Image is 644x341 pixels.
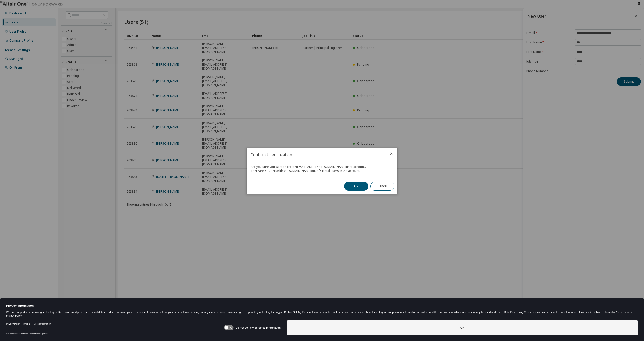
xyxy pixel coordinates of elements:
[370,182,394,191] button: Cancel
[251,169,393,173] div: There are 51 users with @ [DOMAIN_NAME] out of 51 total users in the account.
[251,165,393,169] div: Are you sure you want to create [EMAIL_ADDRESS][DOMAIN_NAME] user account?
[389,152,393,156] button: close
[247,148,385,162] h2: Confirm User creation
[344,182,368,191] button: Ok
